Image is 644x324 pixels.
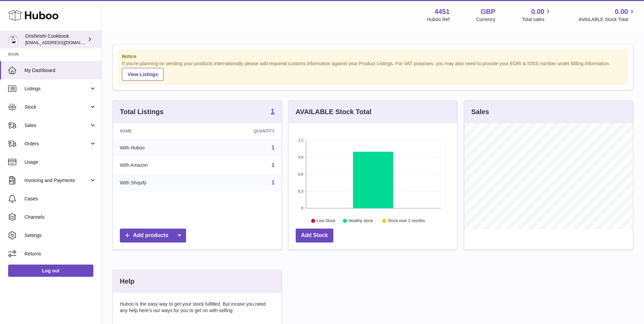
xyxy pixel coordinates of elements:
a: 0.00 Total sales [522,7,552,23]
div: Huboo Ref [427,16,450,23]
a: 1 [272,145,275,150]
div: Orishirishi Cookbook [25,33,86,46]
span: Orders [24,141,89,147]
span: Usage [24,159,96,165]
a: View Listings [122,68,164,81]
a: 1 [271,108,275,116]
h3: AVAILABLE Stock Total [296,107,371,116]
h3: Total Listings [120,107,164,116]
text: 0.3 [298,189,303,193]
span: 0.00 [531,7,545,16]
div: If you're planning on sending your products internationally please add required customs informati... [122,60,624,81]
text: 0.9 [298,155,303,159]
h3: Sales [471,107,489,116]
div: Currency [476,16,496,23]
th: Quantity [205,123,281,139]
a: 0.00 AVAILABLE Stock Total [578,7,636,23]
a: 1 [272,162,275,168]
strong: 4451 [435,7,450,16]
span: Returns [24,251,96,257]
span: Sales [24,122,89,129]
td: With Shopify [113,174,205,192]
span: My Dashboard [24,67,96,74]
span: Cases [24,196,96,202]
text: 0.6 [298,172,303,176]
span: 0.00 [615,7,628,16]
img: internalAdmin-4451@internal.huboo.com [8,34,18,44]
text: Stock over 2 months [388,218,425,223]
a: Log out [8,265,93,277]
span: Settings [24,232,96,239]
span: AVAILABLE Stock Total [578,16,636,23]
span: Invoicing and Payments [24,177,89,184]
text: Low Stock [317,218,336,223]
span: Stock [24,104,89,110]
span: Listings [24,86,89,92]
a: Add Stock [296,229,333,242]
h3: Help [120,277,134,286]
span: [EMAIL_ADDRESS][DOMAIN_NAME] [25,40,100,45]
th: Name [113,123,205,139]
strong: 1 [271,108,275,114]
a: Add products [120,229,186,242]
td: With Amazon [113,157,205,174]
span: Total sales [522,16,552,23]
a: 1 [272,180,275,185]
span: Channels [24,214,96,220]
text: 0 [301,206,303,210]
text: 1.2 [298,138,303,142]
strong: GBP [481,7,495,16]
text: Healthy stock [348,218,373,223]
td: With Huboo [113,139,205,157]
p: Huboo is the easy way to get your stock fulfilled. But incase you need any help here's our ways f... [120,301,275,314]
strong: Notice [122,53,624,60]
